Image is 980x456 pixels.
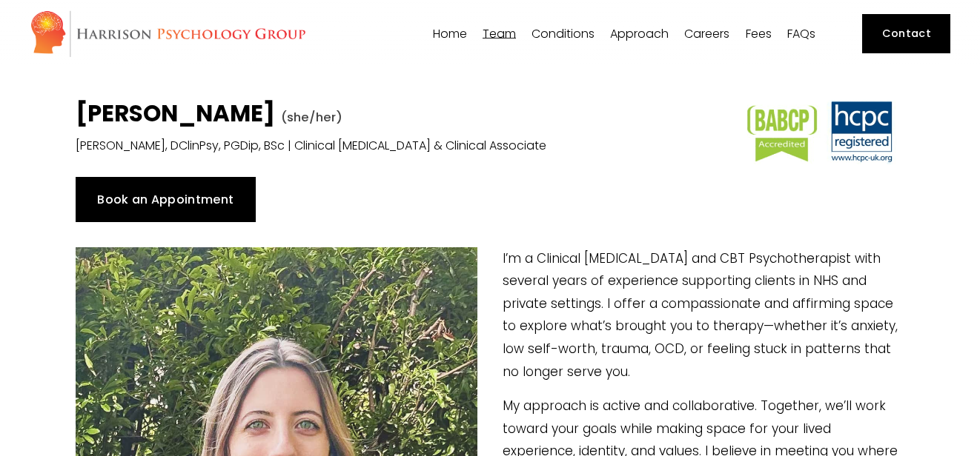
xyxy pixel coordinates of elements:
[684,27,729,41] a: Careers
[30,10,306,58] img: Harrison Psychology Group
[787,27,815,41] a: FAQs
[862,14,950,53] a: Contact
[610,28,669,40] span: Approach
[433,27,467,41] a: Home
[76,177,256,221] a: Book an Appointment
[483,27,516,41] a: folder dropdown
[76,98,275,130] strong: [PERSON_NAME]
[610,27,669,41] a: folder dropdown
[483,28,516,40] span: Team
[532,28,595,40] span: Conditions
[532,27,595,41] a: folder dropdown
[76,135,691,157] p: [PERSON_NAME], DClinPsy, PGDip, BSc | Clinical [MEDICAL_DATA] & Clinical Associate
[746,27,772,41] a: Fees
[76,247,904,383] p: I’m a Clinical [MEDICAL_DATA] and CBT Psychotherapist with several years of experience supporting...
[281,108,342,126] span: (she/her)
